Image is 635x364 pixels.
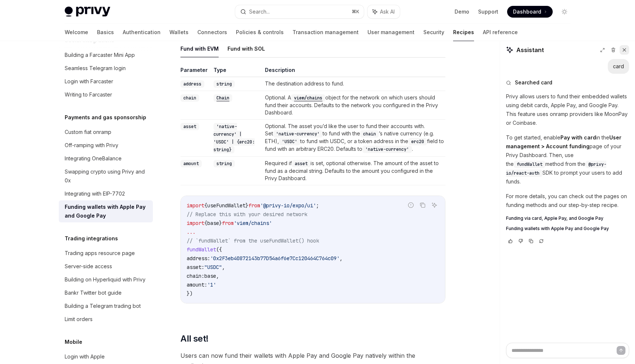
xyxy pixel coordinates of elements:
span: import [187,202,204,209]
span: from [248,202,260,209]
div: Integrating with EIP-7702 [65,189,125,198]
div: card [613,63,624,70]
a: User management [367,23,415,41]
button: Searched card [506,79,629,86]
code: string [214,160,235,167]
a: Swapping crypto using Privy and 0x [59,165,153,187]
button: Send message [617,346,625,355]
span: '0x2F3eb40872143b77D54a6f6e7Cc120464C764c09' [210,255,340,262]
button: Search...⌘K [235,5,364,18]
a: Custom fiat onramp [59,125,153,139]
div: Login with Farcaster [65,77,113,86]
th: Parameter [180,66,211,77]
code: 'native-currency' [273,130,323,138]
a: Limit orders [59,313,153,326]
span: // `fundWallet` from the useFundWallet() hook [187,237,319,244]
a: Integrating OneBalance [59,152,153,165]
button: Copy the contents from the code block [418,200,427,210]
span: { [204,202,207,209]
span: import [187,220,204,226]
h5: Payments and gas sponsorship [65,113,146,122]
p: Privy allows users to fund their embedded wallets using debit cards, Apple Pay, and Google Pay. T... [506,92,629,127]
span: '1' [207,281,216,288]
h5: Mobile [65,338,82,346]
td: The destination address to fund. [262,77,445,91]
td: Optional. A object for the network on which users should fund their accounts. Defaults to the net... [262,91,445,120]
span: chain: [187,273,204,279]
code: 'native-currency' [362,146,412,153]
a: API reference [483,23,518,41]
a: Chain [214,94,232,101]
div: Search... [249,7,270,16]
a: Seamless Telegram login [59,62,153,75]
h5: Trading integrations [65,234,118,243]
code: erc20 [408,138,427,145]
span: ({ [216,246,222,253]
span: Ask AI [380,8,395,15]
span: address: [187,255,210,262]
a: Basics [97,23,114,41]
button: Ask AI [430,200,439,210]
div: Integrating OneBalance [65,154,122,163]
a: Bankr Twitter bot guide [59,286,153,299]
button: Fund with SOL [227,40,265,57]
code: viem/chains [291,94,325,102]
code: address [180,80,204,88]
p: For more details, you can check out the pages on funding methods and our step-by-step recipe. [506,192,629,210]
span: { [204,220,207,226]
div: Swapping crypto using Privy and 0x [65,167,148,185]
span: amount: [187,281,207,288]
td: Optional. The asset you’d like the user to fund their accounts with. Set to fund with the ’s nati... [262,120,445,157]
td: Required if is set, optional otherwise. The amount of the asset to fund as a decimal string. Defa... [262,157,445,185]
div: Custom fiat onramp [65,128,111,136]
span: from [222,220,234,226]
span: asset: [187,264,204,270]
a: Support [478,8,498,15]
a: Recipes [453,23,474,41]
a: Integrating with EIP-7702 [59,187,153,200]
a: Building a Farcaster Mini App [59,48,153,62]
div: Login with Apple [65,352,105,361]
div: Server-side access [65,262,112,271]
a: Funding via card, Apple Pay, and Google Pay [506,215,629,221]
div: Writing to Farcaster [65,90,112,99]
div: Bankr Twitter bot guide [65,288,122,297]
span: useFundWallet [207,202,245,209]
code: Chain [214,94,232,102]
a: Login with Apple [59,350,153,363]
div: Funding wallets with Apple Pay and Google Pay [65,203,148,220]
span: Searched card [515,79,552,86]
div: Limit orders [65,315,93,324]
span: 'viem/chains' [234,220,272,226]
span: , [222,264,225,270]
a: Dashboard [507,6,553,18]
div: Building a Telegram trading bot [65,302,141,310]
code: asset [180,123,199,130]
a: Connectors [197,23,227,41]
a: Welcome [65,23,88,41]
span: , [340,255,342,262]
div: Trading apps resource page [65,249,135,258]
span: All set! [180,333,208,345]
a: Authentication [123,23,161,41]
span: ; [316,202,319,209]
a: Wallets [169,23,189,41]
span: fundWallet [187,246,216,253]
span: } [245,202,248,209]
a: Login with Farcaster [59,75,153,88]
code: chain [180,94,199,102]
th: Description [262,66,445,77]
span: Dashboard [513,8,541,15]
a: Writing to Farcaster [59,88,153,101]
span: Assistant [516,45,544,54]
a: viem/chains [291,94,325,101]
a: Server-side access [59,260,153,273]
span: ⌘ K [352,9,359,15]
button: Fund with EVM [180,40,219,57]
code: 'USDC' [279,138,300,145]
div: Off-ramping with Privy [65,141,118,150]
code: asset [292,160,311,167]
a: Demo [455,8,469,15]
a: Building a Telegram trading bot [59,299,153,313]
span: base [207,220,219,226]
